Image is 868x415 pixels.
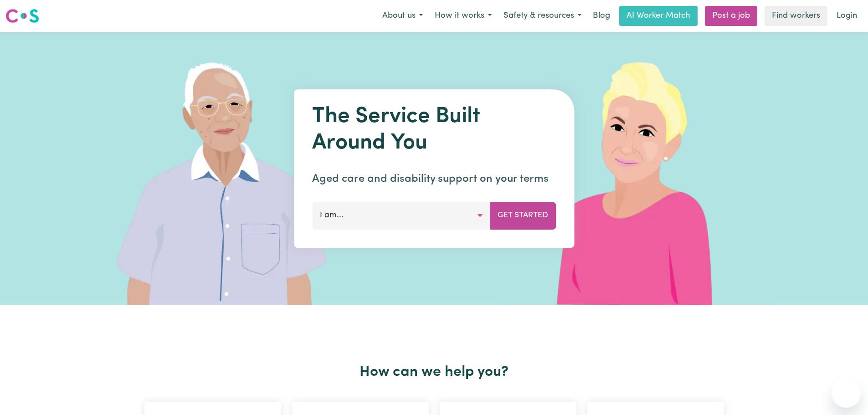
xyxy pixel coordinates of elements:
a: Careseekers logo [5,5,39,26]
h2: How can we help you? [139,364,729,381]
a: AI Worker Match [619,6,698,26]
a: Blog [587,6,616,26]
a: Post a job [705,6,757,26]
a: Login [831,6,863,26]
a: Find workers [765,6,827,26]
iframe: Button to launch messaging window [832,379,861,408]
button: Safety & resources [498,6,587,26]
button: How it works [429,6,498,26]
button: I am... [312,202,490,229]
img: Careseekers logo [5,8,39,24]
p: Aged care and disability support on your terms [312,171,556,187]
button: About us [376,6,429,26]
button: Get Started [490,202,556,229]
h1: The Service Built Around You [312,104,556,156]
